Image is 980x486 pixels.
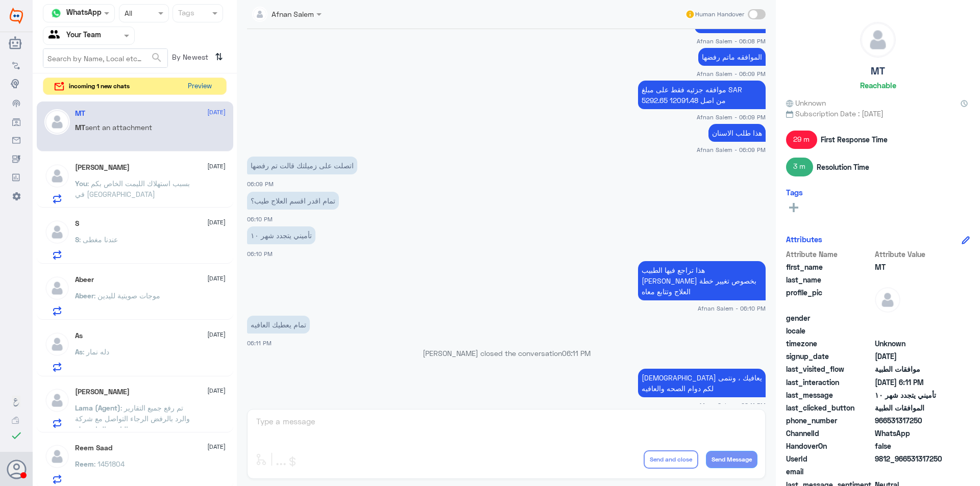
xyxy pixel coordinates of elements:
[44,444,70,469] img: defaultAdmin.png
[207,330,226,339] span: [DATE]
[786,97,826,108] span: Unknown
[94,291,160,300] span: : موجات صويتية لليدين
[151,52,163,64] span: search
[786,466,873,477] span: email
[79,235,118,244] span: : عندنا مغطى
[75,123,85,132] span: MT
[875,262,949,272] span: MT
[247,250,273,257] span: 06:10 PM
[75,179,190,198] span: : بسبب استهلاك الليمت الخاص بكم في [GEOGRAPHIC_DATA]
[875,453,949,464] span: 9812_966531317250
[10,429,22,442] i: check
[247,192,339,210] p: 7/9/2025, 6:10 PM
[638,261,766,300] p: 7/9/2025, 6:10 PM
[875,287,900,313] img: defaultAdmin.png
[75,275,94,284] h5: Abeer
[786,249,873,260] span: Attribute Name
[10,8,23,24] img: Widebot Logo
[151,49,163,66] button: search
[247,181,274,187] span: 06:09 PM
[207,218,226,227] span: [DATE]
[75,403,120,412] span: Lama (Agent)
[786,402,873,413] span: last_clicked_button
[786,287,873,311] span: profile_pic
[247,226,315,244] p: 7/9/2025, 6:10 PM
[786,188,803,197] h6: Tags
[786,415,873,426] span: phone_number
[786,428,873,439] span: ChannelId
[875,402,949,413] span: الموافقات الطبية
[697,37,766,45] span: Afnan Salem - 06:08 PM
[871,65,885,77] h5: MT
[698,48,766,66] p: 7/9/2025, 6:09 PM
[786,390,873,400] span: last_message
[875,415,949,426] span: 966531317250
[75,388,130,396] h5: Faisal Joudeh
[44,388,70,413] img: defaultAdmin.png
[817,162,869,172] span: Resolution Time
[697,145,766,154] span: Afnan Salem - 06:09 PM
[706,451,757,468] button: Send Message
[697,69,766,78] span: Afnan Salem - 06:09 PM
[875,338,949,349] span: Unknown
[44,109,70,135] img: defaultAdmin.png
[695,10,744,19] span: Human Handover
[75,219,79,228] h5: S
[875,390,949,400] span: تأميني يتجدد شهر ١٠
[786,274,873,285] span: last_name
[247,157,357,174] p: 7/9/2025, 6:09 PM
[697,113,766,121] span: Afnan Salem - 06:09 PM
[75,109,85,118] h5: MT
[75,291,94,300] span: Abeer
[69,82,130,91] span: incoming 1 new chats
[43,49,167,67] input: Search by Name, Local etc…
[786,108,970,119] span: Subscription Date : [DATE]
[821,134,888,145] span: First Response Time
[75,403,190,433] span: : تم رفع جميع التقارير والرد بالرفض الرجاء التواصل مع شركة التامين الخاصه بك
[83,347,109,356] span: : دله نمار
[207,274,226,283] span: [DATE]
[875,441,949,451] span: false
[85,123,152,132] span: sent an attachment
[75,235,79,244] span: S
[875,249,949,260] span: Attribute Value
[786,262,873,272] span: first_name
[786,364,873,374] span: last_visited_flow
[177,7,194,20] div: Tags
[168,48,211,69] span: By Newest
[875,377,949,388] span: 2025-09-07T15:11:09.3075019Z
[638,369,766,397] p: 7/9/2025, 6:11 PM
[786,325,873,336] span: locale
[75,444,112,452] h5: Reem Saad
[207,162,226,171] span: [DATE]
[786,351,873,362] span: signup_date
[875,428,949,439] span: 2
[44,275,70,301] img: defaultAdmin.png
[215,48,223,65] i: ⇅
[207,108,226,117] span: [DATE]
[75,459,94,468] span: Reem
[44,331,70,357] img: defaultAdmin.png
[860,81,896,90] h6: Reachable
[875,364,949,374] span: موافقات الطبية
[562,349,591,357] span: 06:11 PM
[786,338,873,349] span: timezone
[786,131,817,149] span: 29 m
[708,124,766,142] p: 7/9/2025, 6:09 PM
[786,441,873,451] span: HandoverOn
[644,450,698,469] button: Send and close
[786,377,873,388] span: last_interaction
[75,347,83,356] span: As
[786,313,873,323] span: gender
[861,22,895,57] img: defaultAdmin.png
[94,459,125,468] span: : 1451804
[638,81,766,109] p: 7/9/2025, 6:09 PM
[75,179,87,188] span: You
[699,401,766,410] span: Afnan Salem - 06:11 PM
[75,163,130,172] h5: Mohamed
[75,331,83,340] h5: As
[44,219,70,245] img: defaultAdmin.png
[875,313,949,323] span: null
[207,386,226,395] span: [DATE]
[247,316,310,334] p: 7/9/2025, 6:11 PM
